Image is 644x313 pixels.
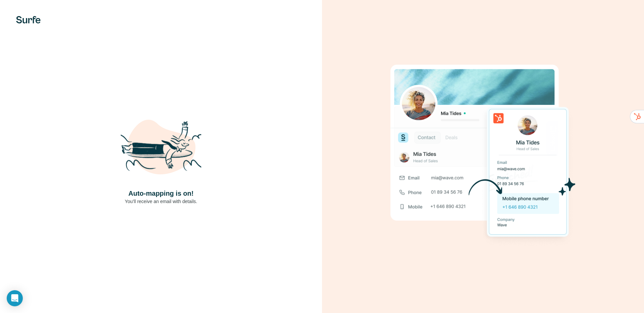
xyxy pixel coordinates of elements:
[390,65,576,248] img: Download Success
[121,108,201,189] img: Shaka Illustration
[125,198,197,205] p: You’ll receive an email with details.
[7,290,23,306] div: Open Intercom Messenger
[16,16,41,23] img: Surfe's logo
[128,189,194,198] h4: Auto-mapping is on!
